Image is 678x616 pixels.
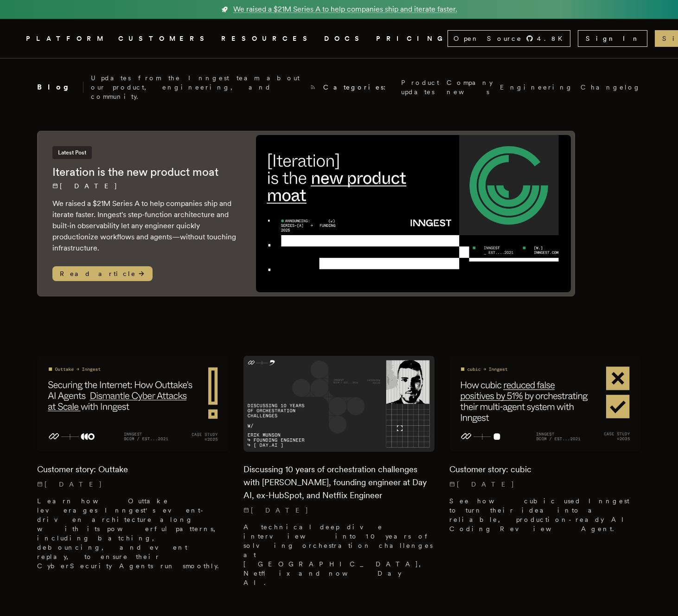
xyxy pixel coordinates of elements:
h2: Discussing 10 years of orchestration challenges with [PERSON_NAME], founding engineer at Day AI, ... [243,463,435,502]
a: Engineering [500,83,573,92]
span: Latest Post [52,146,92,159]
a: PRICING [376,33,448,45]
img: Featured image for Iteration is the new product moat blog post [256,135,571,292]
a: Featured image for Discussing 10 years of orchestration challenges with Erik Munson, founding eng... [243,356,435,594]
h2: Iteration is the new product moat [52,165,237,180]
h2: Customer story: Outtake [37,463,229,476]
button: PLATFORM [26,33,107,45]
a: Changelog [581,83,641,92]
h2: Blog [37,82,83,93]
img: Featured image for Discussing 10 years of orchestration challenges with Erik Munson, founding eng... [243,356,435,451]
p: [DATE] [243,506,435,515]
span: We raised a $21M Series A to help companies ship and iterate faster. [233,4,457,15]
a: Featured image for Customer story: Outtake blog postCustomer story: Outtake[DATE] Learn how Outta... [37,356,229,577]
img: Featured image for Customer story: Outtake blog post [37,356,229,451]
a: Company news [447,78,493,96]
a: Product updates [401,78,439,96]
img: Featured image for Customer story: cubic blog post [449,356,641,451]
p: We raised a $21M Series A to help companies ship and iterate faster. Inngest's step-function arch... [52,198,237,254]
p: [DATE] [52,181,237,191]
p: See how cubic used Inngest to turn their idea into a reliable, production-ready AI Coding Review ... [449,496,641,533]
p: [DATE] [449,480,641,489]
span: Read article [52,266,153,281]
span: Open Source [454,34,522,43]
p: [DATE] [37,480,229,489]
h2: Customer story: cubic [449,463,641,476]
span: 4.8 K [537,34,568,43]
a: DOCS [324,33,365,45]
a: Latest PostIteration is the new product moat[DATE] We raised a $21M Series A to help companies sh... [37,131,575,296]
p: Learn how Outtake leverages Inngest's event-driven architecture along with its powerful patterns,... [37,496,229,571]
p: Updates from the Inngest team about our product, engineering, and community. [91,73,302,101]
a: Featured image for Customer story: cubic blog postCustomer story: cubic[DATE] See how cubic used ... [449,356,641,540]
a: Sign In [578,30,647,47]
a: CUSTOMERS [118,33,210,45]
span: Categories: [323,83,394,92]
p: A technical deep dive interview into 10 years of solving orchestration challenges at [GEOGRAPHIC_... [243,522,435,587]
button: RESOURCES [221,33,313,45]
